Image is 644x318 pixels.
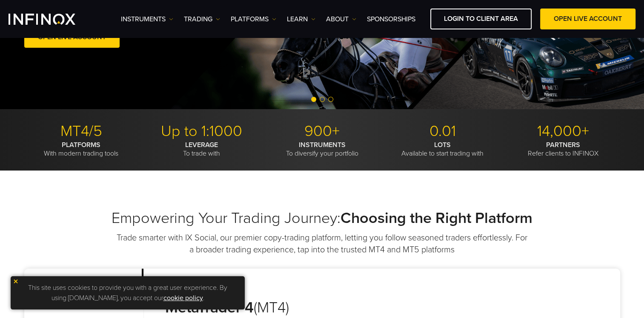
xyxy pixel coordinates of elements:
[287,14,315,24] a: Learn
[24,269,143,304] p: Metatrader 4
[62,141,100,149] strong: PLATFORMS
[546,141,580,149] strong: PARTNERS
[24,141,138,158] p: With modern trading tools
[9,14,95,25] a: INFINOX Logo
[328,97,333,102] span: Go to slide 3
[506,122,620,141] p: 14,000+
[540,9,635,29] a: OPEN LIVE ACCOUNT
[506,141,620,158] p: Refer clients to INFINOX
[320,97,325,102] span: Go to slide 2
[341,209,532,227] strong: Choosing the Right Platform
[386,141,500,158] p: Available to start trading with
[367,14,415,24] a: SPONSORSHIPS
[24,209,620,228] h2: Empowering Your Trading Journey:
[145,122,259,141] p: Up to 1:1000
[163,294,203,302] a: cookie policy
[13,278,19,284] img: yellow close icon
[311,97,316,102] span: Go to slide 1
[185,141,218,149] strong: LEVERAGE
[165,298,368,317] h3: (MT4)
[116,232,529,256] p: Trade smarter with IX Social, our premier copy-trading platform, letting you follow seasoned trad...
[434,141,451,149] strong: LOTS
[299,141,346,149] strong: INSTRUMENTS
[121,14,173,24] a: Instruments
[386,122,500,141] p: 0.01
[231,14,276,24] a: PLATFORMS
[326,14,356,24] a: ABOUT
[15,280,240,305] p: This site uses cookies to provide you with a great user experience. By using [DOMAIN_NAME], you a...
[145,141,259,158] p: To trade with
[430,9,532,29] a: LOGIN TO CLIENT AREA
[265,122,379,141] p: 900+
[265,141,379,158] p: To diversify your portfolio
[184,14,220,24] a: TRADING
[24,122,138,141] p: MT4/5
